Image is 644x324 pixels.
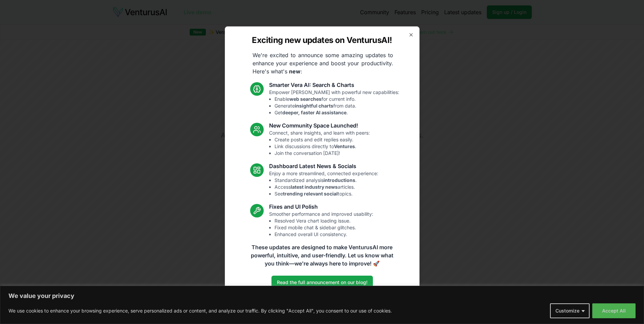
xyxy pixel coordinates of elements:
[271,276,373,289] a: Read the full announcement on our blog!
[269,81,399,89] h3: Smarter Vera AI: Search & Charts
[283,191,338,196] strong: trending relevant social
[269,203,373,211] h3: Fixes and UI Polish
[247,51,399,75] p: We're excited to announce some amazing updates to enhance your experience and boost your producti...
[246,243,398,268] p: These updates are designed to make VenturusAI more powerful, intuitive, and user-friendly. Let us...
[275,143,370,150] li: Link discussions directly to .
[269,121,370,130] h3: New Community Space Launched!
[269,130,370,157] p: Connect, share insights, and learn with peers:
[275,150,370,157] li: Join the conversation [DATE]!
[289,68,301,75] strong: new
[334,143,355,149] strong: Ventures
[275,102,399,109] li: Generate from data.
[324,177,355,183] strong: introductions
[269,162,378,170] h3: Dashboard Latest News & Socials
[291,184,338,190] strong: latest industry news
[269,170,378,197] p: Enjoy a more streamlined, connected experience:
[269,89,399,116] p: Empower [PERSON_NAME] with powerful new capabilities:
[282,110,347,115] strong: deeper, faster AI assistance
[275,109,399,116] li: Get .
[275,231,373,238] li: Enhanced overall UI consistency.
[252,35,392,46] h2: Exciting new updates on VenturusAI!
[295,103,333,109] strong: insightful charts
[275,217,373,224] li: Resolved Vera chart loading issue.
[289,96,321,102] strong: web searches
[275,224,373,231] li: Fixed mobile chat & sidebar glitches.
[275,184,378,190] li: Access articles.
[275,190,378,197] li: See topics.
[275,136,370,143] li: Create posts and edit replies easily.
[269,211,373,238] p: Smoother performance and improved usability:
[275,96,399,102] li: Enable for current info.
[275,177,378,184] li: Standardized analysis .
